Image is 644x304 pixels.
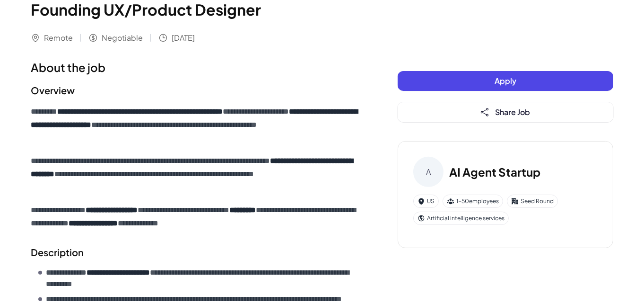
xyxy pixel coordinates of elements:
h1: About the job [31,59,360,76]
span: Remote [44,32,73,44]
button: Apply [398,71,613,91]
div: 1-50 employees [443,195,503,208]
span: Negotiable [102,32,143,44]
span: Share Job [495,107,530,117]
span: [DATE] [172,32,195,44]
div: Artificial intelligence services [413,212,509,225]
h2: Overview [31,83,360,98]
div: A [413,157,444,187]
h3: AI Agent Startup [449,163,540,180]
h2: Description [31,245,360,259]
div: US [413,195,439,208]
div: Seed Round [507,195,558,208]
span: Apply [495,76,516,86]
button: Share Job [398,102,613,122]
